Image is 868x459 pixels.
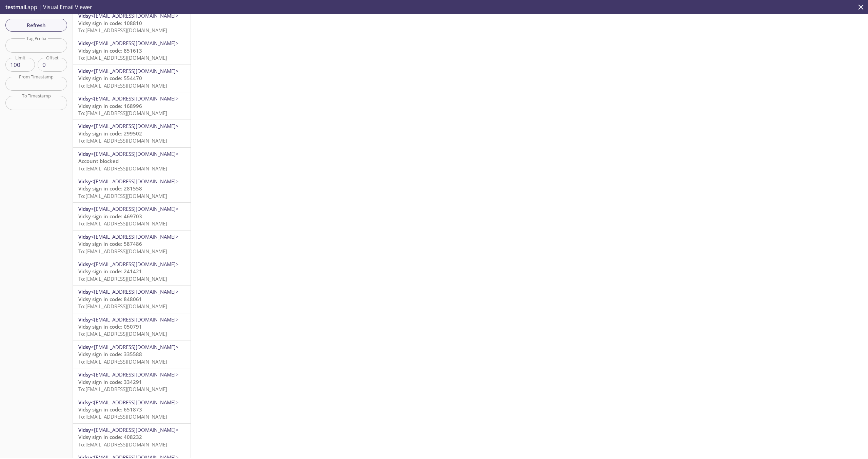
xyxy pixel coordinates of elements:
span: Vidsy [78,399,91,406]
span: Vidsy sign in code: 408232 [78,434,142,440]
span: To: [EMAIL_ADDRESS][DOMAIN_NAME] [78,441,167,448]
span: Vidsy sign in code: 299502 [78,130,142,137]
span: <[EMAIL_ADDRESS][DOMAIN_NAME]> [91,233,179,240]
span: Vidsy [78,68,91,74]
span: Vidsy sign in code: 851613 [78,47,142,54]
span: <[EMAIL_ADDRESS][DOMAIN_NAME]> [91,426,179,433]
span: Vidsy sign in code: 334291 [78,379,142,385]
div: Vidsy<[EMAIL_ADDRESS][DOMAIN_NAME]>Vidsy sign in code: 241421To:[EMAIL_ADDRESS][DOMAIN_NAME] [73,258,191,285]
span: To: [EMAIL_ADDRESS][DOMAIN_NAME] [78,165,167,172]
span: Vidsy [78,150,91,157]
span: <[EMAIL_ADDRESS][DOMAIN_NAME]> [91,399,179,406]
div: Vidsy<[EMAIL_ADDRESS][DOMAIN_NAME]>Vidsy sign in code: 050791To:[EMAIL_ADDRESS][DOMAIN_NAME] [73,313,191,341]
span: Vidsy sign in code: 168996 [78,103,142,109]
div: Vidsy<[EMAIL_ADDRESS][DOMAIN_NAME]>Vidsy sign in code: 334291To:[EMAIL_ADDRESS][DOMAIN_NAME] [73,368,191,396]
span: Vidsy sign in code: 587486 [78,240,142,247]
span: <[EMAIL_ADDRESS][DOMAIN_NAME]> [91,344,179,350]
div: Vidsy<[EMAIL_ADDRESS][DOMAIN_NAME]>Vidsy sign in code: 848061To:[EMAIL_ADDRESS][DOMAIN_NAME] [73,286,191,313]
span: <[EMAIL_ADDRESS][DOMAIN_NAME]> [91,288,179,295]
span: To: [EMAIL_ADDRESS][DOMAIN_NAME] [78,358,167,365]
span: Vidsy sign in code: 848061 [78,296,142,302]
div: Vidsy<[EMAIL_ADDRESS][DOMAIN_NAME]>Vidsy sign in code: 108810To:[EMAIL_ADDRESS][DOMAIN_NAME] [73,10,191,37]
button: Refresh [5,19,67,32]
span: <[EMAIL_ADDRESS][DOMAIN_NAME]> [91,316,179,323]
div: Vidsy<[EMAIL_ADDRESS][DOMAIN_NAME]>Vidsy sign in code: 168996To:[EMAIL_ADDRESS][DOMAIN_NAME] [73,92,191,120]
span: Vidsy sign in code: 050791 [78,323,142,330]
span: <[EMAIL_ADDRESS][DOMAIN_NAME]> [91,12,179,19]
span: Vidsy [78,123,91,129]
span: Vidsy sign in code: 335588 [78,351,142,357]
span: To: [EMAIL_ADDRESS][DOMAIN_NAME] [78,303,167,310]
span: Vidsy [78,261,91,268]
span: <[EMAIL_ADDRESS][DOMAIN_NAME]> [91,40,179,47]
span: Vidsy sign in code: 554470 [78,75,142,81]
span: <[EMAIL_ADDRESS][DOMAIN_NAME]> [91,178,179,185]
div: Vidsy<[EMAIL_ADDRESS][DOMAIN_NAME]>Vidsy sign in code: 469703To:[EMAIL_ADDRESS][DOMAIN_NAME] [73,203,191,230]
span: Vidsy sign in code: 241421 [78,268,142,275]
span: To: [EMAIL_ADDRESS][DOMAIN_NAME] [78,413,167,420]
span: Vidsy sign in code: 469703 [78,213,142,220]
span: <[EMAIL_ADDRESS][DOMAIN_NAME]> [91,261,179,268]
span: Vidsy [78,344,91,350]
span: Vidsy sign in code: 281558 [78,185,142,192]
span: testmail [5,3,26,11]
span: To: [EMAIL_ADDRESS][DOMAIN_NAME] [78,192,167,199]
span: <[EMAIL_ADDRESS][DOMAIN_NAME]> [91,95,179,102]
div: Vidsy<[EMAIL_ADDRESS][DOMAIN_NAME]>Vidsy sign in code: 299502To:[EMAIL_ADDRESS][DOMAIN_NAME] [73,120,191,147]
div: Vidsy<[EMAIL_ADDRESS][DOMAIN_NAME]>Vidsy sign in code: 851613To:[EMAIL_ADDRESS][DOMAIN_NAME] [73,37,191,64]
div: Vidsy<[EMAIL_ADDRESS][DOMAIN_NAME]>Vidsy sign in code: 554470To:[EMAIL_ADDRESS][DOMAIN_NAME] [73,65,191,92]
span: Vidsy [78,233,91,240]
span: Vidsy [78,426,91,433]
span: To: [EMAIL_ADDRESS][DOMAIN_NAME] [78,110,167,116]
span: Vidsy [78,205,91,212]
span: Vidsy [78,371,91,378]
span: Refresh [11,21,62,30]
span: To: [EMAIL_ADDRESS][DOMAIN_NAME] [78,220,167,227]
span: To: [EMAIL_ADDRESS][DOMAIN_NAME] [78,27,167,34]
span: Vidsy [78,40,91,47]
div: Vidsy<[EMAIL_ADDRESS][DOMAIN_NAME]>Account blockedTo:[EMAIL_ADDRESS][DOMAIN_NAME] [73,148,191,175]
span: <[EMAIL_ADDRESS][DOMAIN_NAME]> [91,150,179,157]
span: <[EMAIL_ADDRESS][DOMAIN_NAME]> [91,68,179,74]
span: Vidsy [78,95,91,102]
span: <[EMAIL_ADDRESS][DOMAIN_NAME]> [91,205,179,212]
span: Account blocked [78,158,119,164]
span: <[EMAIL_ADDRESS][DOMAIN_NAME]> [91,371,179,378]
div: Vidsy<[EMAIL_ADDRESS][DOMAIN_NAME]>Vidsy sign in code: 587486To:[EMAIL_ADDRESS][DOMAIN_NAME] [73,231,191,258]
div: Vidsy<[EMAIL_ADDRESS][DOMAIN_NAME]>Vidsy sign in code: 335588To:[EMAIL_ADDRESS][DOMAIN_NAME] [73,341,191,368]
div: Vidsy<[EMAIL_ADDRESS][DOMAIN_NAME]>Vidsy sign in code: 281558To:[EMAIL_ADDRESS][DOMAIN_NAME] [73,175,191,202]
span: Vidsy sign in code: 651873 [78,406,142,413]
span: To: [EMAIL_ADDRESS][DOMAIN_NAME] [78,248,167,255]
span: To: [EMAIL_ADDRESS][DOMAIN_NAME] [78,330,167,337]
span: Vidsy [78,12,91,19]
span: Vidsy [78,178,91,185]
span: To: [EMAIL_ADDRESS][DOMAIN_NAME] [78,137,167,144]
span: To: [EMAIL_ADDRESS][DOMAIN_NAME] [78,54,167,61]
span: Vidsy sign in code: 108810 [78,20,142,26]
span: To: [EMAIL_ADDRESS][DOMAIN_NAME] [78,82,167,89]
span: Vidsy [78,288,91,295]
div: Vidsy<[EMAIL_ADDRESS][DOMAIN_NAME]>Vidsy sign in code: 408232To:[EMAIL_ADDRESS][DOMAIN_NAME] [73,424,191,451]
span: To: [EMAIL_ADDRESS][DOMAIN_NAME] [78,386,167,392]
span: <[EMAIL_ADDRESS][DOMAIN_NAME]> [91,123,179,129]
span: To: [EMAIL_ADDRESS][DOMAIN_NAME] [78,275,167,282]
div: Vidsy<[EMAIL_ADDRESS][DOMAIN_NAME]>Vidsy sign in code: 651873To:[EMAIL_ADDRESS][DOMAIN_NAME] [73,396,191,423]
span: Vidsy [78,316,91,323]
